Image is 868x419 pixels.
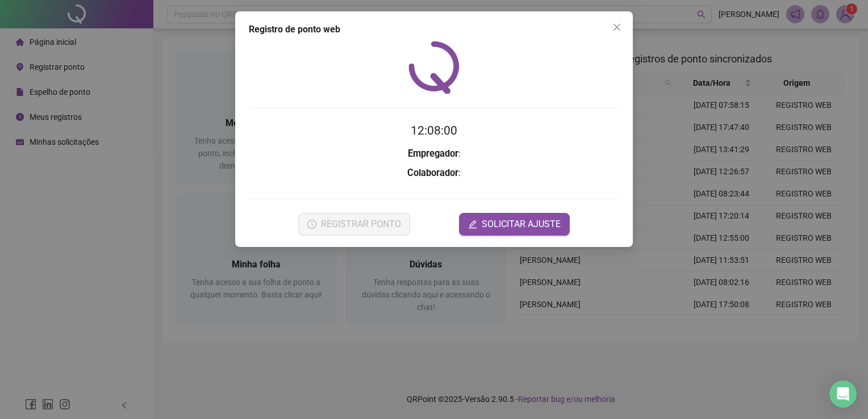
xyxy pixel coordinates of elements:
strong: Colaborador [407,167,458,178]
h3: : [249,166,619,181]
span: close [612,23,621,32]
h3: : [249,146,619,161]
strong: Empregador [408,148,458,159]
button: REGISTRAR PONTO [298,213,410,236]
span: edit [468,220,477,229]
time: 12:08:00 [411,124,457,137]
button: Close [608,18,626,36]
span: SOLICITAR AJUSTE [482,217,561,231]
div: Open Intercom Messenger [829,380,857,408]
button: editSOLICITAR AJUSTE [459,213,570,236]
img: QRPoint [408,41,460,94]
div: Registro de ponto web [249,23,619,36]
